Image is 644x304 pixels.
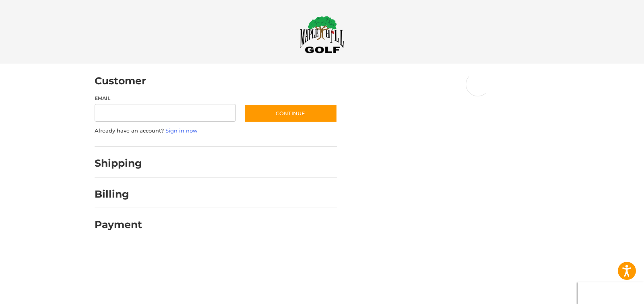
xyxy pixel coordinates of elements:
[8,269,95,296] iframe: Gorgias live chat messenger
[95,75,146,87] h2: Customer
[95,157,142,169] h2: Shipping
[244,104,337,122] button: Continue
[165,127,198,134] a: Sign in now
[95,127,337,135] p: Already have an account?
[578,282,644,304] iframe: Google Customer Reviews
[95,218,142,231] h2: Payment
[95,95,236,102] label: Email
[300,16,344,53] img: Maple Hill Golf
[95,188,142,200] h2: Billing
